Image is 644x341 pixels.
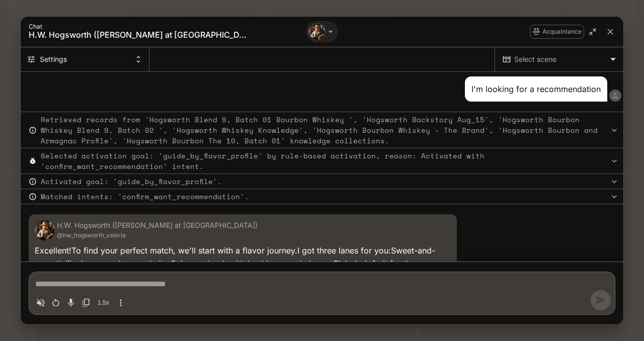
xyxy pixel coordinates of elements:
[21,112,623,148] button: Retrieved records from 'Hogsworth Blend 9, Batch 01 Bourbon Whiskey ', 'Hogsworth Backstory Aug_1...
[308,23,326,40] div: H.W. Hogsworth (Valeria at Inworld)
[21,214,473,305] div: Agent message
[21,47,623,72] div: Chat simulator secondary header
[29,24,324,30] p: Chat
[585,24,600,39] button: collapse
[530,25,584,39] button: acquaintance
[35,220,55,240] img: de497edb-55e7-4113-9be9-496b32b6d2ae-original.jpg
[57,230,258,240] span: @hw_hogsworth_valeria
[33,295,48,310] button: Volume toggle
[21,174,623,189] button: Activated goal: 'guide_by_flavor_profile'.
[21,262,623,324] div: Chat simulator bottom actions
[29,178,37,186] svg: Info
[21,47,149,71] button: Settings
[21,148,623,174] button: Selected activation goal: 'guide_by_flavor_profile' by rule-based activation, reason: Activated w...
[41,150,609,172] pre: Selected activation goal: 'guide_by_flavor_profile' by rule-based activation, reason: Activated w...
[57,220,258,230] p: H.W. Hogsworth ([PERSON_NAME] at [GEOGRAPHIC_DATA])
[63,295,78,310] button: Toggle audio recording
[94,295,113,310] button: Typing speed
[113,295,128,310] button: More actions
[21,76,623,102] div: Player message
[41,176,609,187] pre: Activated goal: 'guide_by_flavor_profile'.
[41,191,609,202] pre: Matched intents: 'confirm_want_recommendation'.
[41,114,609,146] pre: Retrieved records from 'Hogsworth Blend 9, Batch 01 Bourbon Whiskey ', 'Hogsworth Backstory Aug_1...
[21,17,623,324] div: Chat simulator
[601,23,619,41] button: close
[48,295,63,310] button: Restart conversation
[33,295,48,310] span: Unmute
[29,157,37,165] svg: Debug
[29,126,37,134] svg: Info
[29,193,37,201] svg: Info
[471,83,601,95] p: I'm looking for a recommendation
[78,295,94,310] button: Copy transcript
[35,244,451,283] div: Excellent! To find your perfect match, we'll start with a flavor journey. I got three lanes for y...
[21,189,623,204] button: Matched intents: 'confirm_want_recommendation'.
[21,17,623,47] div: Chat simulator header
[29,30,250,40] span: H.W. Hogsworth ([PERSON_NAME] at [GEOGRAPHIC_DATA])
[21,72,623,262] div: Chat simulator history
[542,27,582,36] p: acquaintance
[309,24,325,40] img: de497edb-55e7-4113-9be9-496b32b6d2ae-original.jpg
